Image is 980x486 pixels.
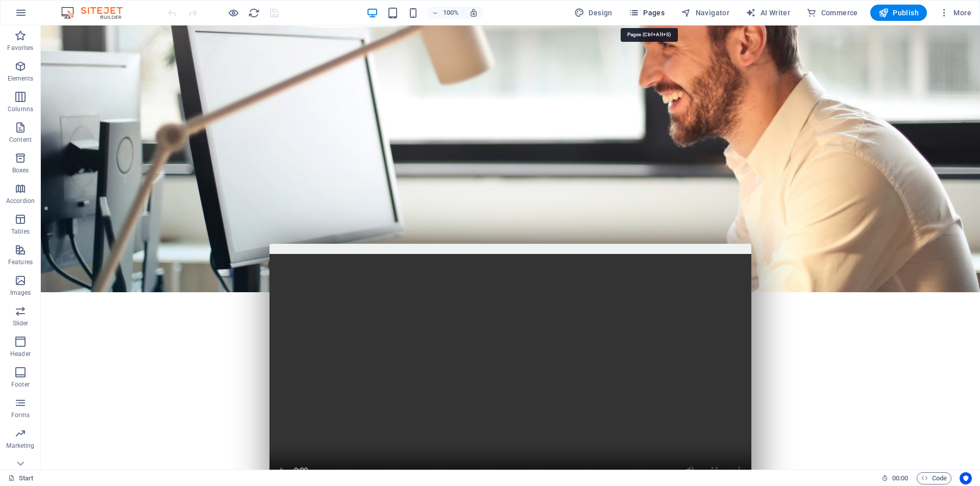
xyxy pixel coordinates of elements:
[625,5,669,21] button: Pages
[681,8,729,18] span: Navigator
[469,8,478,17] i: On resize automatically adjust zoom level to fit chosen device.
[570,5,617,21] div: Design (Ctrl+Alt+Y)
[12,166,29,174] p: Boxes
[917,472,951,484] button: Code
[8,258,33,266] p: Features
[881,472,909,484] h6: Session time
[878,8,919,18] span: Publish
[8,105,33,113] p: Columns
[935,5,975,21] button: More
[11,380,30,389] p: Footer
[742,5,794,21] button: AI Writer
[248,7,260,19] i: Reload page
[870,5,927,21] button: Publish
[960,472,972,484] button: Usercentrics
[10,350,31,358] p: Header
[6,197,35,205] p: Accordion
[10,289,31,297] p: Images
[248,7,260,19] button: reload
[8,74,34,83] p: Elements
[427,7,463,19] button: 100%
[746,8,790,18] span: AI Writer
[11,227,30,236] p: Tables
[802,5,862,21] button: Commerce
[7,44,33,52] p: Favorites
[677,5,733,21] button: Navigator
[939,8,971,18] span: More
[892,472,908,484] span: 00 00
[443,7,459,19] h6: 100%
[921,472,947,484] span: Code
[11,411,30,419] p: Forms
[227,7,239,19] button: Click here to leave preview mode and continue editing
[59,7,135,19] img: Editor Logo
[9,136,32,144] p: Content
[8,472,34,484] a: Click to cancel selection. Double-click to open Pages
[6,442,34,450] p: Marketing
[13,319,29,327] p: Slider
[806,8,858,18] span: Commerce
[899,474,901,482] span: :
[574,8,612,18] span: Design
[570,5,617,21] button: Design
[629,8,665,18] span: Pages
